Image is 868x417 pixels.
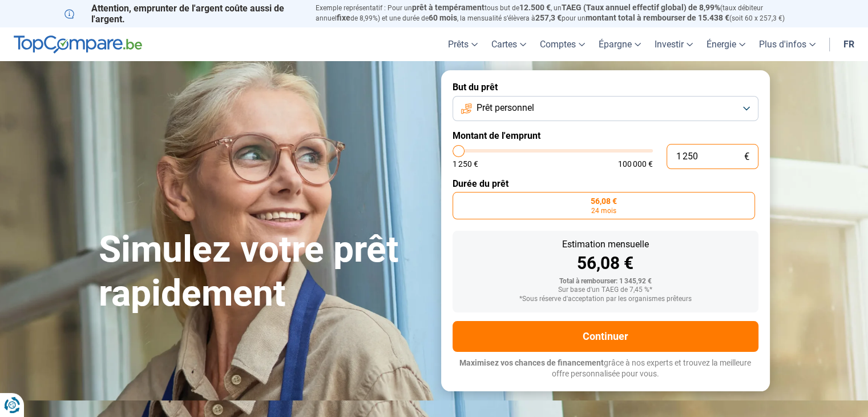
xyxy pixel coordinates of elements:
div: Total à rembourser: 1 345,92 € [462,278,749,286]
a: fr [837,27,861,61]
span: 1 250 € [453,160,478,168]
label: Durée du prêt [453,178,758,189]
span: 60 mois [429,13,457,22]
a: Épargne [592,27,648,61]
div: 56,08 € [462,255,749,272]
label: But du prêt [453,82,758,93]
label: Montant de l'emprunt [453,130,758,141]
a: Plus d'infos [752,27,822,61]
span: montant total à rembourser de 15.438 € [586,13,729,22]
button: Prêt personnel [453,96,758,121]
span: € [744,152,749,162]
p: grâce à nos experts et trouvez la meilleure offre personnalisée pour vous. [453,358,758,380]
span: Prêt personnel [477,102,534,114]
a: Prêts [441,27,485,61]
span: 257,3 € [535,13,562,22]
p: Exemple représentatif : Pour un tous but de , un (taux débiteur annuel de 8,99%) et une durée de ... [316,3,804,23]
button: Continuer [453,321,758,352]
a: Énergie [700,27,752,61]
div: Sur base d'un TAEG de 7,45 %* [462,286,749,294]
span: 12.500 € [519,3,551,12]
span: TAEG (Taux annuel effectif global) de 8,99% [562,3,720,12]
span: prêt à tempérament [412,3,485,12]
p: Attention, emprunter de l'argent coûte aussi de l'argent. [64,3,302,25]
div: Estimation mensuelle [462,240,749,249]
span: 24 mois [591,207,616,214]
h1: Simulez votre prêt rapidement [99,228,427,316]
a: Comptes [533,27,592,61]
a: Investir [648,27,700,61]
img: TopCompare [14,35,142,54]
span: 100 000 € [618,160,653,168]
a: Cartes [485,27,533,61]
span: Maximisez vos chances de financement [459,358,604,367]
span: fixe [337,13,350,22]
span: 56,08 € [591,197,617,205]
div: *Sous réserve d'acceptation par les organismes prêteurs [462,295,749,303]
